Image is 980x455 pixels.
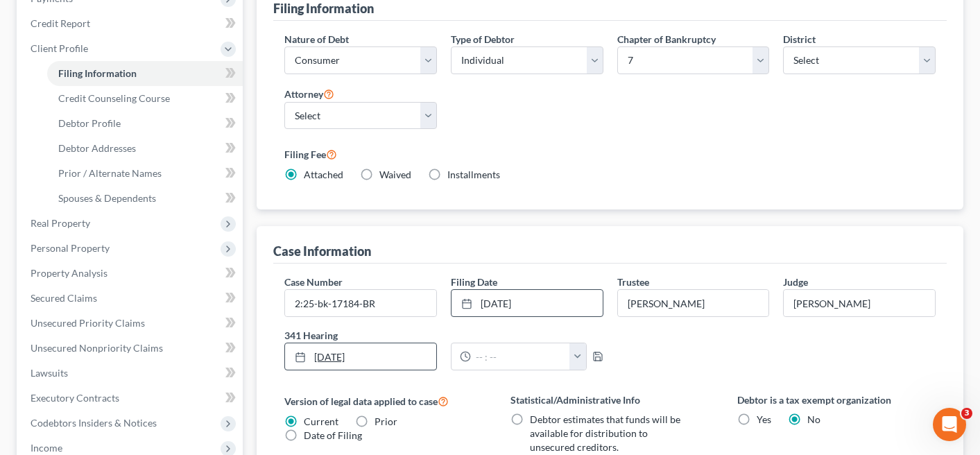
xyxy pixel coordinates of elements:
[19,261,243,286] a: Property Analysis
[273,243,371,259] div: Case Information
[31,392,119,404] span: Executory Contracts
[451,32,515,46] label: Type of Debtor
[31,267,108,279] span: Property Analysis
[58,142,136,154] span: Debtor Addresses
[58,167,162,179] span: Prior / Alternate Names
[19,336,243,361] a: Unsecured Nonpriority Claims
[19,11,243,36] a: Credit Report
[530,413,680,453] span: Debtor estimates that funds will be available for distribution to unsecured creditors.
[47,161,243,186] a: Prior / Alternate Names
[284,85,334,102] label: Attorney
[471,343,570,370] input: -- : --
[285,290,436,316] input: Enter case number...
[58,92,170,104] span: Credit Counseling Course
[617,275,649,289] label: Trustee
[31,342,163,354] span: Unsecured Nonpriority Claims
[31,442,62,454] span: Income
[19,286,243,311] a: Secured Claims
[19,386,243,411] a: Executory Contracts
[47,86,243,111] a: Credit Counseling Course
[783,32,816,46] label: District
[807,413,820,425] span: No
[510,393,709,407] label: Statistical/Administrative Info
[31,17,90,29] span: Credit Report
[379,169,411,180] span: Waived
[47,111,243,136] a: Debtor Profile
[284,146,936,162] label: Filing Fee
[58,192,156,204] span: Spouses & Dependents
[31,367,68,379] span: Lawsuits
[58,117,121,129] span: Debtor Profile
[31,242,110,254] span: Personal Property
[961,408,972,419] span: 3
[31,42,88,54] span: Client Profile
[784,290,935,316] input: --
[47,186,243,211] a: Spouses & Dependents
[933,408,966,441] iframe: Intercom live chat
[304,429,362,441] span: Date of Filing
[19,311,243,336] a: Unsecured Priority Claims
[277,328,610,343] label: 341 Hearing
[304,415,338,427] span: Current
[618,290,769,316] input: --
[452,290,603,316] a: [DATE]
[783,275,808,289] label: Judge
[19,361,243,386] a: Lawsuits
[58,67,137,79] span: Filing Information
[304,169,343,180] span: Attached
[737,393,936,407] label: Debtor is a tax exempt organization
[284,32,349,46] label: Nature of Debt
[31,417,157,429] span: Codebtors Insiders & Notices
[284,393,483,409] label: Version of legal data applied to case
[757,413,771,425] span: Yes
[31,317,145,329] span: Unsecured Priority Claims
[447,169,500,180] span: Installments
[47,61,243,86] a: Filing Information
[31,292,97,304] span: Secured Claims
[617,32,716,46] label: Chapter of Bankruptcy
[451,275,497,289] label: Filing Date
[31,217,90,229] span: Real Property
[284,275,343,289] label: Case Number
[375,415,397,427] span: Prior
[285,343,436,370] a: [DATE]
[47,136,243,161] a: Debtor Addresses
